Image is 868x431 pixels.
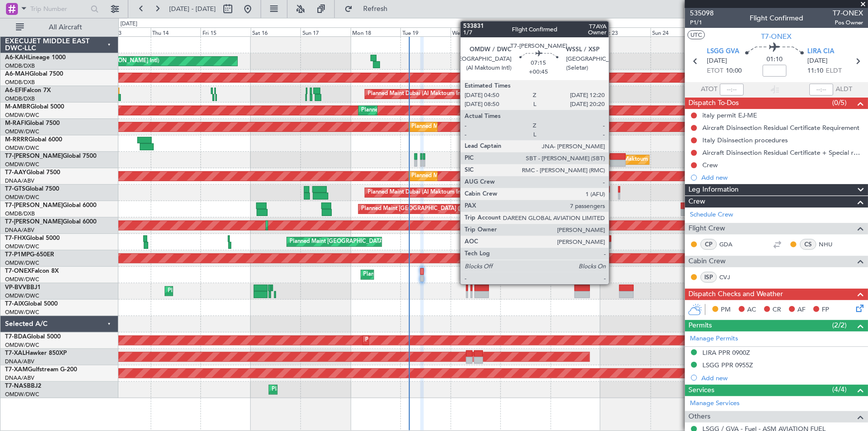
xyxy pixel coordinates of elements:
button: UTC [687,30,705,39]
a: NHU [819,240,841,249]
a: OMDB/DXB [5,62,35,70]
span: ATOT [701,85,717,95]
div: Aircraft Disinsection Residual Certificate Requirement [702,123,860,132]
a: OMDB/DXB [5,95,35,103]
a: DNAA/ABV [5,374,34,382]
a: OMDW/DWC [5,309,39,316]
span: (2/2) [832,320,847,330]
div: [DATE] [120,20,137,28]
a: T7-BDAGlobal 5000 [5,334,61,340]
input: Trip Number [30,1,88,16]
div: Planned Maint [GEOGRAPHIC_DATA] ([GEOGRAPHIC_DATA] Intl) [361,202,527,216]
a: T7-GTSGlobal 7500 [5,186,59,192]
span: T7-ONEX [5,268,31,274]
span: Pos Owner [833,18,863,27]
span: T7-AAY [5,170,26,176]
div: Aircraft Disinsection Residual Certificate + Special request [702,148,863,157]
span: FP [822,305,829,315]
a: T7-[PERSON_NAME]Global 6000 [5,203,96,209]
div: Planned Maint Dubai (Al Maktoum Intl) [168,284,266,299]
span: 535098 [690,8,714,18]
div: CP [700,239,717,250]
span: M-RAFI [5,120,26,126]
a: M-AMBRGlobal 5000 [5,104,64,110]
a: OMDW/DWC [5,161,39,168]
span: T7-XAM [5,367,28,373]
a: CVJ [719,273,742,282]
a: OMDB/DXB [5,210,35,217]
span: ALDT [836,85,852,95]
a: OMDW/DWC [5,111,39,119]
span: P1/1 [690,18,714,27]
span: (4/4) [832,384,847,395]
a: T7-P1MPG-650ER [5,252,54,258]
span: T7-AIX [5,301,24,307]
span: Refresh [355,5,396,12]
span: CR [772,305,781,315]
div: Sun 24 [651,27,701,36]
div: Planned Maint Dubai (Al Maktoum Intl) [361,103,459,118]
span: [DATE] [807,56,828,66]
span: AF [797,305,805,315]
div: Wed 13 [100,27,151,36]
a: OMDW/DWC [5,144,39,152]
a: T7-XALHawker 850XP [5,350,67,356]
span: [DATE] - [DATE] [169,4,216,13]
a: OMDW/DWC [5,292,39,300]
div: LSGG PPR 0955Z [702,361,753,369]
a: A6-EFIFalcon 7X [5,88,51,94]
div: Thu 14 [151,27,201,36]
button: All Aircraft [11,19,108,35]
div: italy permit EJ-ME [702,111,757,119]
a: A6-MAHGlobal 7500 [5,71,63,77]
a: OMDW/DWC [5,276,39,283]
a: T7-[PERSON_NAME]Global 7500 [5,153,96,159]
a: OMDB/DXB [5,79,35,86]
a: GDA [719,240,742,249]
span: M-AMBR [5,104,30,110]
a: OMDW/DWC [5,259,39,267]
div: ISP [700,272,717,283]
span: T7-NAS [5,383,27,389]
div: Planned Maint Geneva (Cointrin) [364,267,446,282]
a: M-RRRRGlobal 6000 [5,137,62,143]
div: Fri 15 [200,27,251,36]
a: T7-FHXGlobal 5000 [5,235,60,241]
span: T7-ONEX [833,8,863,18]
div: Sat 23 [600,27,651,36]
div: Planned Maint [GEOGRAPHIC_DATA] ([GEOGRAPHIC_DATA][PERSON_NAME]) [289,234,491,249]
div: Crew [702,161,718,169]
span: LSGG GVA [707,47,739,57]
span: M-RRRR [5,137,28,143]
span: T7-P1MP [5,252,30,258]
div: Add new [701,374,863,382]
a: T7-XAMGulfstream G-200 [5,367,77,373]
a: Manage Permits [690,334,738,344]
span: Cabin Crew [688,256,726,267]
a: DNAA/ABV [5,358,34,365]
div: Italy Disinsection procedures [702,136,788,144]
span: A6-EFI [5,88,23,94]
a: T7-NASBBJ2 [5,383,41,389]
span: [DATE] [707,56,727,66]
span: Permits [688,320,712,331]
a: A6-KAHLineage 1000 [5,55,66,61]
div: Mon 18 [351,27,401,36]
a: T7-[PERSON_NAME]Global 6000 [5,219,96,225]
span: PM [721,305,731,315]
span: T7-[PERSON_NAME] [5,203,63,209]
a: DNAA/ABV [5,177,34,185]
div: Thu 21 [500,27,551,36]
span: 10:00 [726,66,742,76]
span: T7-[PERSON_NAME] [5,153,63,159]
div: Planned Maint Abuja ([PERSON_NAME] Intl) [272,382,384,397]
span: T7-FHX [5,235,26,241]
a: OMDW/DWC [5,391,39,398]
a: OMDW/DWC [5,194,39,201]
span: A6-KAH [5,55,28,61]
span: T7-ONEX [762,31,792,42]
div: Sat 16 [251,27,301,36]
a: DNAA/ABV [5,226,34,234]
span: A6-MAH [5,71,29,77]
button: Refresh [340,1,399,17]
